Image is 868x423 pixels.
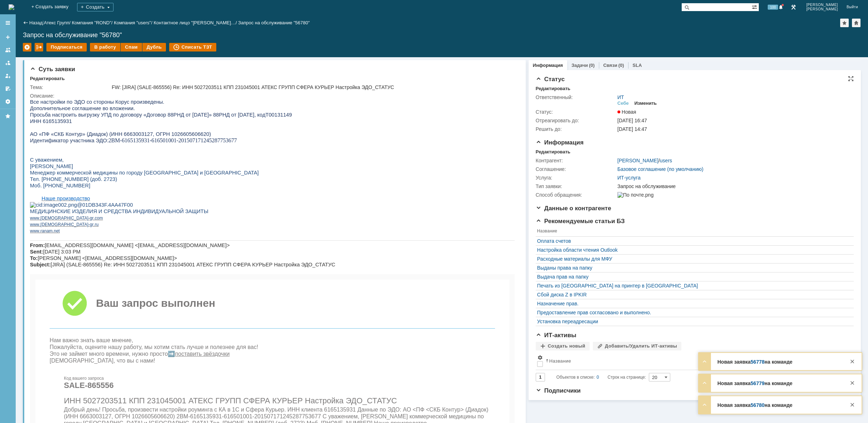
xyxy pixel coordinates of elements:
[60,117,64,122] span: gr
[34,282,84,291] span: SALE-865556
[2,57,14,69] a: Заявки в моей ответственности
[114,20,151,25] a: Компания "users"
[34,335,80,341] a: [DOMAIN_NAME]
[339,328,385,334] span: [DOMAIN_NAME]
[35,328,141,334] span: cid:image002.png@01DB343F.4AA47F00
[30,76,65,82] div: Редактировать
[536,139,584,146] span: Информация
[537,238,849,244] a: Оплата счетов
[700,400,709,409] div: Развернуть
[163,394,322,400] span: Спасибо, что обратились в ООО «КОРУС Консалтинг СНГ»
[617,158,658,163] a: [PERSON_NAME]
[617,100,629,106] div: Себе
[536,205,611,212] span: Данные о контрагенте
[536,387,581,394] span: Подписчики
[64,123,65,128] span: .
[60,123,64,128] span: gr
[848,379,857,387] div: Закрыть
[536,183,616,189] div: Тип заявки:
[635,100,657,106] div: Изменить
[236,13,262,19] span: Т00131149
[617,166,703,172] a: Базовое соглашение (по умолчанию)
[10,117,58,122] span: [DEMOGRAPHIC_DATA]
[145,252,200,258] a: поставить звёздочки
[536,175,616,181] div: Услуга:
[617,126,647,132] span: [DATE] 14:47
[24,130,30,135] span: net
[20,259,125,265] span: [DEMOGRAPHIC_DATA], что вы с нами!
[617,118,647,123] span: [DATE] 16:47
[9,4,14,10] a: Перейти на домашнюю страницу
[617,158,672,163] div: /
[700,379,709,387] div: Развернуть
[617,192,653,198] img: По почте.png
[533,63,563,68] a: Информация
[153,20,238,25] div: /
[72,20,111,25] a: Компания "ROND"
[536,218,625,225] span: Рекомендуемые статьи БЗ
[717,380,792,386] strong: Новая заявка на команде
[9,4,14,10] img: logo
[44,20,69,25] a: Атекс Групп
[617,94,624,100] a: ИТ
[537,292,849,297] a: Сбой диска Z в IPKIR
[536,158,616,163] div: Контрагент:
[537,319,849,324] div: Установка переадресации
[589,63,595,68] div: (0)
[536,118,616,123] div: Отреагировать до:
[536,126,616,132] div: Решить до:
[154,361,330,374] span: Повторно открыть запрос можно в течение 3-х календарных дней. Для продолжения диалога ответьте на...
[224,13,236,19] span: , код
[79,39,207,45] span: 2BM-6165135931-616501001-201507171245287753677
[537,301,849,306] a: Назначение прав.
[112,84,514,90] div: FW: [JIRA] (SALE-865556) Re: ИНН 5027203511 КПП 231045001 АТЕКС ГРУПП СФЕРА КУРЬЕР Настройка ЭДО_...
[537,310,849,315] a: Предоставление прав согласовано и выполнено.
[544,353,850,370] th: Название
[751,380,764,386] a: 56779
[789,3,798,11] a: Перейти в интерфейс администратора
[717,359,792,365] strong: Новая заявка на команде
[34,277,74,282] span: Код вашего запроса
[200,410,286,416] a: [DOMAIN_NAME][URL]
[12,97,60,103] span: Наше производство
[65,117,73,122] span: com
[537,283,849,289] a: Печать из [GEOGRAPHIC_DATA] на принтер в [GEOGRAPHIC_DATA]
[238,20,310,25] div: Запрос на обслуживание "56780"
[537,274,849,280] div: Выдача прав на папку
[597,373,599,382] div: 0
[549,358,571,364] div: Название
[806,7,838,11] span: [PERSON_NAME]
[536,332,576,339] span: ИТ-активы
[200,408,286,417] span: [DOMAIN_NAME][URL]
[35,43,43,51] div: Работа с массовостью
[852,19,861,27] div: Сделать домашней страницей
[153,20,236,25] a: Контактное лицо "[PERSON_NAME]…
[10,123,58,128] span: [DEMOGRAPHIC_DATA]
[77,3,113,11] div: Создать
[617,175,641,181] a: ИТ-услуга
[142,328,339,334] span: ] МЕДИЦИНСКИЕ ИЗДЕЛИЯ И СРЕДСТВА ИНДИВИДУАЛЬНОЙ ЗАЩИТЫ
[59,117,60,122] span: -
[32,192,57,217] img: Письмо
[840,19,849,27] div: Добавить в избранное
[556,375,595,380] span: Объектов в списке:
[848,400,857,409] div: Закрыть
[536,109,616,115] div: Статус:
[9,123,10,128] span: .
[72,20,114,25] div: /
[768,5,778,10] span: 100
[2,31,14,43] a: Создать заявку
[22,130,24,135] span: .
[23,43,31,51] div: Удалить
[752,3,759,10] span: Расширенный поиск
[571,63,588,68] a: Задачи
[536,94,616,100] div: Ответственный:
[632,63,642,68] a: SLA
[66,198,185,210] span: Ваш запрос выполнен
[536,192,616,198] div: Способ обращения:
